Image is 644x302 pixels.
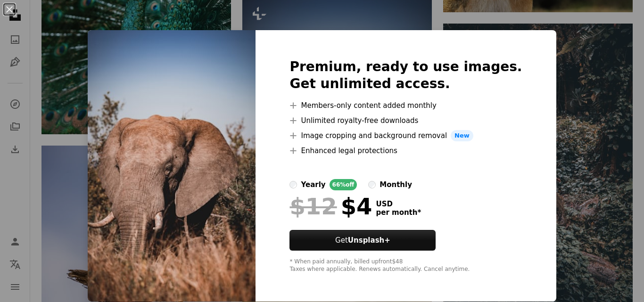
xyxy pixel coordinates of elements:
[376,208,421,217] span: per month *
[289,258,522,273] div: * When paid annually, billed upfront $48 Taxes where applicable. Renews automatically. Cancel any...
[289,145,522,156] li: Enhanced legal protections
[289,230,436,251] button: GetUnsplash+
[88,30,256,302] img: premium_photo-1669740462316-60cf425ba319
[289,181,297,188] input: yearly66%off
[368,181,376,188] input: monthly
[289,115,522,126] li: Unlimited royalty-free downloads
[289,100,522,111] li: Members-only content added monthly
[289,130,522,141] li: Image cropping and background removal
[289,194,372,219] div: $4
[376,200,421,208] span: USD
[301,179,325,190] div: yearly
[380,179,412,190] div: monthly
[348,236,390,245] strong: Unsplash+
[451,130,473,141] span: New
[330,179,357,190] div: 66% off
[289,194,337,219] span: $12
[289,58,522,92] h2: Premium, ready to use images. Get unlimited access.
